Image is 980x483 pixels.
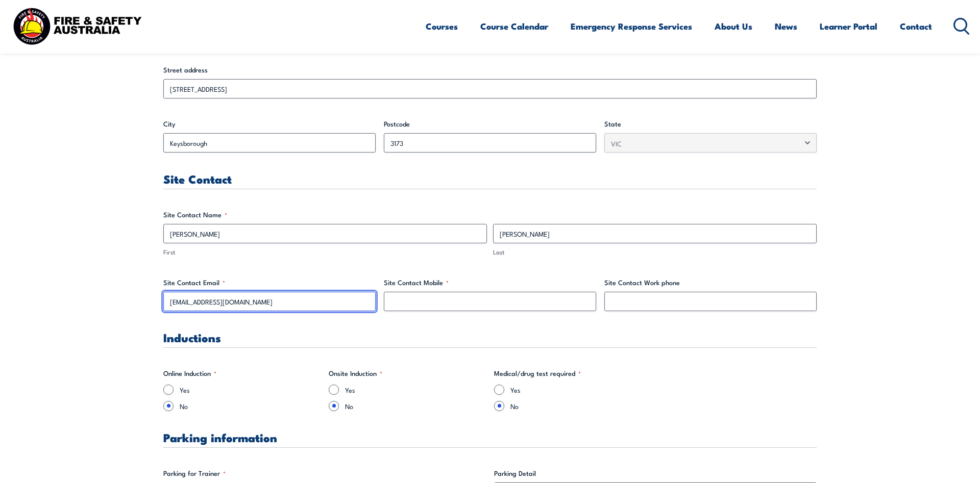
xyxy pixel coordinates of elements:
legend: Online Induction [163,368,216,378]
label: Site Contact Mobile [384,277,596,288]
h3: Site Contact [163,173,817,185]
label: Yes [180,385,321,395]
label: Postcode [384,119,596,129]
label: Site Contact Email [163,277,376,288]
label: First [163,247,487,257]
label: No [510,401,651,411]
legend: Medical/drug test required [494,368,581,378]
a: Course Calendar [480,13,548,40]
label: State [604,119,817,129]
label: Yes [345,385,486,395]
label: No [180,401,321,411]
label: No [345,401,486,411]
a: News [775,13,797,40]
label: Last [493,247,817,257]
a: About Us [715,13,752,40]
a: Emergency Response Services [571,13,692,40]
a: Courses [426,13,458,40]
label: City [163,119,376,129]
legend: Site Contact Name [163,210,227,220]
legend: Onsite Induction [329,368,382,378]
a: Learner Portal [820,13,877,40]
h3: Inductions [163,332,817,343]
label: Street address [163,65,817,75]
label: Yes [510,385,651,395]
h3: Parking information [163,431,817,443]
a: Contact [900,13,932,40]
legend: Parking for Trainer [163,468,226,478]
label: Site Contact Work phone [604,277,817,288]
label: Parking Detail [494,468,817,478]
